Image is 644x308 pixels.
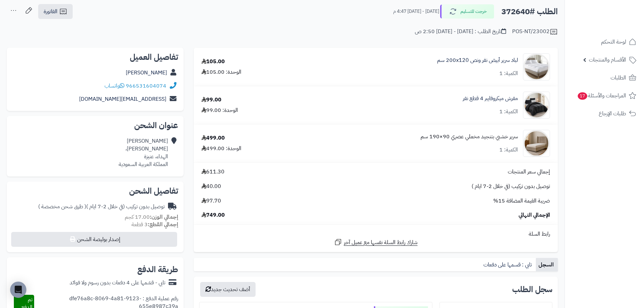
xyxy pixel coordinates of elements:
div: POS-NT/23002 [512,28,558,36]
div: تاريخ الطلب : [DATE] - [DATE] 2:50 ص [415,28,506,35]
span: 97.70 [201,197,221,205]
button: أضف تحديث جديد [200,282,256,297]
span: لوحة التحكم [601,37,626,47]
span: ضريبة القيمة المضافة 15% [493,197,550,205]
small: 17.00 كجم [125,213,178,221]
div: Open Intercom Messenger [10,282,26,298]
a: 966531604074 [126,82,166,90]
a: تابي : قسمها على دفعات [481,258,536,271]
h2: تفاصيل الشحن [12,187,178,195]
a: شارك رابط السلة نفسها مع عميل آخر [334,238,418,246]
div: 499.00 [201,134,225,142]
span: 611.30 [201,168,224,176]
a: [EMAIL_ADDRESS][DOMAIN_NAME] [79,95,166,103]
div: 99.00 [201,96,221,104]
a: واتساب [104,82,124,90]
h2: طريقة الدفع [137,265,178,274]
div: توصيل بدون تركيب (في خلال 2-7 ايام ) [38,203,165,211]
span: المراجعات والأسئلة [577,91,626,100]
button: خرجت للتسليم [440,4,494,19]
img: 1732186588-220107040010-90x90.jpg [523,53,550,80]
a: السجل [536,258,558,271]
small: [DATE] - [DATE] 4:47 م [393,8,439,15]
div: [PERSON_NAME] [PERSON_NAME]، الهداء، عنيزة المملكة العربية السعودية [119,137,168,168]
img: 1748259993-1-90x90.jpg [523,92,550,119]
div: الكمية: 1 [499,70,518,77]
span: شارك رابط السلة نفسها مع عميل آخر [344,239,418,246]
a: الفاتورة [38,4,73,19]
a: مفرش ميكروفايبر 4 قطع نفر [463,95,518,102]
a: المراجعات والأسئلة17 [569,88,640,104]
div: الكمية: 1 [499,108,518,116]
h3: سجل الطلب [512,285,552,293]
h2: الطلب #372640 [501,5,558,19]
div: تابي - قسّمها على 4 دفعات بدون رسوم ولا فوائد [70,279,165,287]
div: الوحدة: 99.00 [201,106,238,114]
small: 3 قطعة [132,220,178,229]
div: الكمية: 1 [499,146,518,154]
a: طلبات الإرجاع [569,105,640,122]
div: 105.00 [201,58,225,66]
span: إجمالي سعر المنتجات [508,168,550,176]
img: logo-2.png [598,18,638,32]
a: لوحة التحكم [569,34,640,50]
strong: إجمالي القطع: [148,220,178,229]
a: [PERSON_NAME] [126,69,167,77]
button: إصدار بوليصة الشحن [11,232,177,247]
span: ( طرق شحن مخصصة ) [38,203,86,211]
span: الأقسام والمنتجات [589,55,626,65]
div: الوحدة: 499.00 [201,145,241,152]
a: سرير خشبي بتنجيد مخملي عصري 90×190 سم [421,133,518,141]
strong: إجمالي الوزن: [150,213,178,221]
span: الفاتورة [44,7,57,16]
span: الإجمالي النهائي [519,211,550,219]
h2: تفاصيل العميل [12,53,178,61]
span: الطلبات [611,73,626,82]
a: الطلبات [569,70,640,86]
div: الوحدة: 105.00 [201,68,241,76]
div: رابط السلة [196,230,555,238]
span: توصيل بدون تركيب (في خلال 2-7 ايام ) [472,183,550,190]
span: 17 [578,92,587,100]
img: 1756282483-1-90x90.jpg [523,130,550,157]
span: 749.00 [201,211,225,219]
span: طلبات الإرجاع [599,109,626,118]
span: 40.00 [201,183,221,190]
a: لباد سرير أبيض نفر ونص 200x120 سم [437,56,518,64]
h2: عنوان الشحن [12,121,178,129]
